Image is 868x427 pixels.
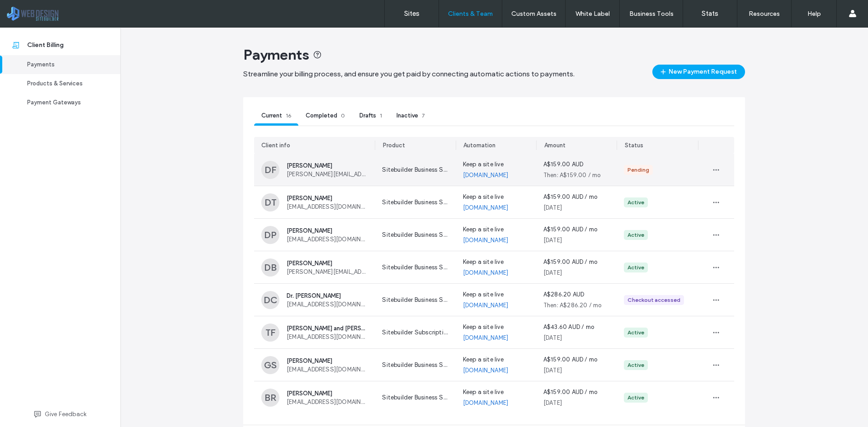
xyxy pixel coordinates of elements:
[463,301,509,310] a: [DOMAIN_NAME]
[382,296,570,303] span: Sitebuilder Business Subscription - Web Design Service and Support
[396,112,418,119] span: Inactive
[543,356,597,363] span: A$159.00 AUD / mo
[543,291,584,298] span: A$286.20 AUD
[627,328,644,337] div: Active
[382,329,546,336] span: Sitebuilder Subscription - Web Design Service and Support
[543,399,609,408] div: [DATE]
[382,394,570,401] span: Sitebuilder Business Subscription - Web Design Service and Support
[287,357,368,364] span: [PERSON_NAME]
[463,236,509,245] a: [DOMAIN_NAME]
[543,389,597,395] span: A$159.00 AUD / mo
[359,112,376,119] span: Drafts
[627,394,644,402] div: Active
[261,324,279,342] div: TF
[463,268,509,277] a: [DOMAIN_NAME]
[404,9,420,18] label: Sites
[382,361,570,368] span: Sitebuilder Business Subscription - Web Design Service and Support
[380,112,382,119] span: 1
[702,9,718,18] label: Stats
[652,65,745,79] button: New Payment Request
[463,366,509,375] a: [DOMAIN_NAME]
[286,112,291,119] span: 16
[287,399,368,405] span: [EMAIL_ADDRESS][DOMAIN_NAME]
[807,10,821,18] label: Help
[27,41,101,50] div: Client Billing
[463,203,509,212] a: [DOMAIN_NAME]
[287,195,368,202] span: [PERSON_NAME]
[749,10,780,18] label: Resources
[463,399,509,408] a: [DOMAIN_NAME]
[543,226,597,233] span: A$159.00 AUD / mo
[287,301,368,308] span: [EMAIL_ADDRESS][DOMAIN_NAME]
[627,263,644,272] div: Active
[261,258,279,277] div: DB
[382,166,570,173] span: Sitebuilder Business Subscription - Web Design Service and Support
[576,10,610,18] label: White Label
[463,291,504,298] span: Keep a site live
[287,203,368,210] span: [EMAIL_ADDRESS][DOMAIN_NAME]
[287,390,368,397] span: [PERSON_NAME]
[543,193,597,200] span: A$159.00 AUD / mo
[463,141,495,150] div: Automation
[382,264,570,271] span: Sitebuilder Business Subscription - Web Design Service and Support
[463,333,509,343] a: [DOMAIN_NAME]
[261,141,290,150] div: Client info
[306,112,337,119] span: Completed
[287,236,368,243] span: [EMAIL_ADDRESS][DOMAIN_NAME]
[627,361,644,369] div: Active
[243,70,575,78] span: Streamline your billing process, and ensure you get paid by connecting automatic actions to payme...
[287,171,368,178] span: [PERSON_NAME][EMAIL_ADDRESS][DOMAIN_NAME]
[261,112,282,119] span: Current
[448,10,493,18] label: Clients & Team
[463,171,509,180] a: [DOMAIN_NAME]
[543,366,609,375] div: [DATE]
[627,231,644,239] div: Active
[543,161,583,168] span: A$159.00 AUD
[287,162,368,169] span: [PERSON_NAME]
[287,333,368,340] span: [EMAIL_ADDRESS][DOMAIN_NAME]
[243,46,309,64] span: Payments
[543,171,609,180] div: Then: A$159.00 / mo
[27,98,101,107] div: Payment Gateways
[625,141,643,150] div: Status
[543,268,609,277] div: [DATE]
[287,325,368,332] span: [PERSON_NAME] and [PERSON_NAME]
[287,227,368,234] span: [PERSON_NAME]
[463,324,504,330] span: Keep a site live
[287,366,368,373] span: [EMAIL_ADDRESS][DOMAIN_NAME]
[383,141,405,150] div: Product
[511,10,557,18] label: Custom Assets
[261,226,279,244] div: DP
[261,161,279,179] div: DF
[27,79,101,88] div: Products & Services
[261,193,279,211] div: DT
[627,166,649,174] div: Pending
[544,141,566,150] div: Amount
[422,112,425,119] span: 7
[45,410,87,419] span: Give Feedback
[261,356,279,374] div: GS
[463,258,504,265] span: Keep a site live
[287,260,368,267] span: [PERSON_NAME]
[261,389,279,407] div: BR
[463,226,504,233] span: Keep a site live
[463,389,504,395] span: Keep a site live
[627,296,680,304] div: Checkout accessed
[382,231,570,238] span: Sitebuilder Business Subscription - Web Design Service and Support
[463,356,504,363] span: Keep a site live
[261,291,279,309] div: DC
[287,268,368,275] span: [PERSON_NAME][EMAIL_ADDRESS][PERSON_NAME][DOMAIN_NAME]
[463,193,504,200] span: Keep a site live
[382,199,570,206] span: Sitebuilder Business Subscription - Web Design Service and Support
[543,333,609,343] div: [DATE]
[543,301,609,310] div: Then: A$286.20 / mo
[629,10,674,18] label: Business Tools
[27,60,101,69] div: Payments
[627,198,644,206] div: Active
[463,161,504,168] span: Keep a site live
[543,236,609,245] div: [DATE]
[543,258,597,265] span: A$159.00 AUD / mo
[287,292,368,299] span: Dr. [PERSON_NAME]
[341,112,344,119] span: 0
[543,203,609,212] div: [DATE]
